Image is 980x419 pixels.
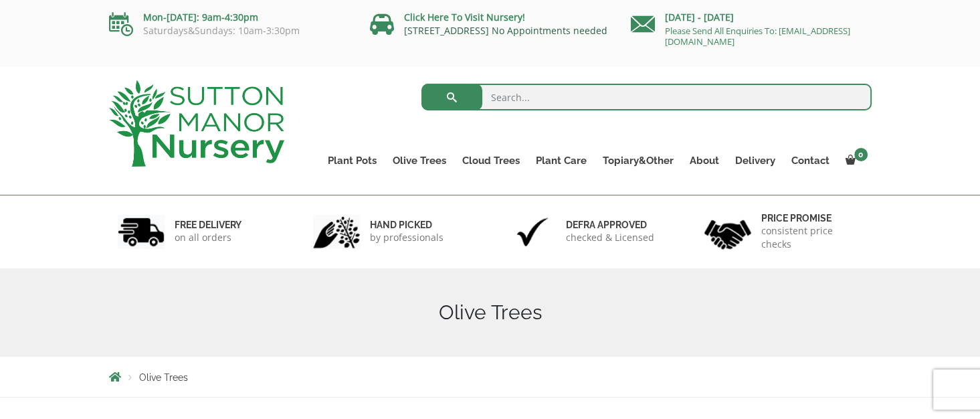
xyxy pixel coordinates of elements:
[175,219,241,231] h6: FREE DELIVERY
[566,219,654,231] h6: Defra approved
[838,151,872,170] a: 0
[404,11,525,23] a: Click Here To Visit Nursery!
[320,151,385,170] a: Plant Pots
[854,148,868,161] span: 0
[454,151,528,170] a: Cloud Trees
[404,24,607,37] a: [STREET_ADDRESS] No Appointments needed
[385,151,454,170] a: Olive Trees
[175,231,241,244] p: on all orders
[509,215,556,249] img: 3.jpg
[313,215,360,249] img: 2.jpg
[595,151,682,170] a: Topiary&Other
[761,224,863,251] p: consistent price checks
[421,84,872,110] input: Search...
[109,80,284,167] img: logo
[528,151,595,170] a: Plant Care
[761,212,863,224] h6: Price promise
[370,231,444,244] p: by professionals
[727,151,783,170] a: Delivery
[118,215,165,249] img: 1.jpg
[139,372,188,383] span: Olive Trees
[109,371,872,382] nav: Breadcrumbs
[370,219,444,231] h6: hand picked
[566,231,654,244] p: checked & Licensed
[783,151,838,170] a: Contact
[109,9,350,25] p: Mon-[DATE]: 9am-4:30pm
[704,212,751,252] img: 4.jpg
[109,25,350,36] p: Saturdays&Sundays: 10am-3:30pm
[665,25,850,48] a: Please Send All Enquiries To: [EMAIL_ADDRESS][DOMAIN_NAME]
[682,151,727,170] a: About
[109,301,872,325] h1: Olive Trees
[631,9,872,25] p: [DATE] - [DATE]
